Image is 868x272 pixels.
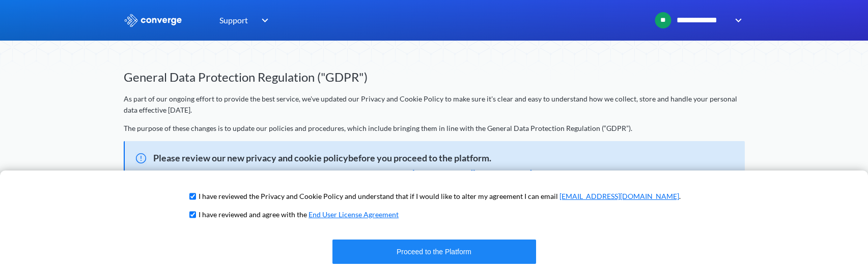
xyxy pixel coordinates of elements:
p: The purpose of these changes is to update our policies and procedures, which include bringing the... [124,123,745,134]
p: I have reviewed the Privacy and Cookie Policy and understand that if I would like to alter my agr... [199,191,681,202]
img: logo_ewhite.svg [124,14,183,27]
button: Proceed to the Platform [332,240,536,264]
span: Support [219,14,248,26]
span: Please review our new privacy and cookie policybefore you proceed to the platform. [125,151,735,165]
a: [EMAIL_ADDRESS][DOMAIN_NAME] [412,168,532,177]
a: [EMAIL_ADDRESS][DOMAIN_NAME] [559,192,679,200]
p: As part of our ongoing effort to provide the best service, we've updated our Privacy and Cookie P... [124,93,745,116]
p: I have reviewed and agree with the [199,209,399,220]
img: downArrow.svg [255,14,271,26]
span: If you have any concerns or would like to alter your agreement please contact us at [153,168,532,177]
img: downArrow.svg [729,14,745,26]
a: End User License Agreement [309,210,399,219]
